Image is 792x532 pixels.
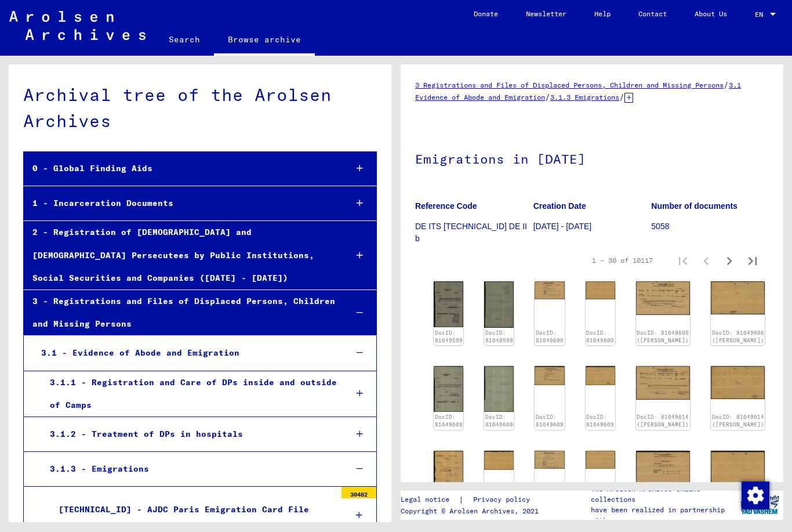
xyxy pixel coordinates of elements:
[464,494,544,506] a: Privacy policy
[484,281,514,328] img: 002.jpg
[535,366,564,385] img: 001.jpg
[651,220,769,233] p: 5058
[24,221,337,289] div: 2 - Registration of [DEMOGRAPHIC_DATA] and [DEMOGRAPHIC_DATA] Persecutees by Public Institutions,...
[535,451,564,469] img: 001.jpg
[415,201,477,211] b: Reference Code
[711,451,765,485] img: 002.jpg
[591,505,736,526] p: have been realized in partnership with
[485,330,513,344] a: DocID: 81649599
[591,484,736,505] p: The Arolsen Archives online collections
[586,281,615,299] img: 002.jpg
[401,494,544,506] div: |
[755,10,768,19] span: EN
[586,330,614,344] a: DocID: 81649600
[434,366,463,412] img: 001.jpg
[9,11,146,40] img: Arolsen_neg.svg
[741,249,764,272] button: Last page
[637,414,689,428] a: DocID: 81649614 ([PERSON_NAME])
[435,330,463,344] a: DocID: 81649599
[415,132,769,183] h1: Emigrations in [DATE]
[550,93,619,102] a: 3.1.3 Emigrations
[712,330,764,344] a: DocID: 81649606 ([PERSON_NAME])
[533,201,586,211] b: Creation Date
[712,414,764,428] a: DocID: 81649614 ([PERSON_NAME])
[619,92,624,102] span: /
[401,506,544,516] p: Copyright © Arolsen Archives, 2021
[586,414,614,428] a: DocID: 81649609
[50,498,336,521] div: [TECHNICAL_ID] - AJDC Paris Emigration Card File
[586,451,615,469] img: 002.jpg
[434,451,463,495] img: 001.jpg
[536,330,564,344] a: DocID: 81649600
[24,157,337,180] div: 0 - Global Finding Aids
[485,414,513,428] a: DocID: 81649608
[592,255,653,266] div: 1 – 30 of 10117
[41,458,337,480] div: 3.1.3 - Emigrations
[415,81,724,89] a: 3 Registrations and Files of Displaced Persons, Children and Missing Persons
[636,281,690,315] img: 001.jpg
[434,281,463,327] img: 001.jpg
[637,330,689,344] a: DocID: 81649606 ([PERSON_NAME])
[401,494,459,506] a: Legal notice
[533,220,651,233] p: [DATE] - [DATE]
[724,79,729,90] span: /
[695,249,718,272] button: Previous page
[41,371,337,417] div: 3.1.1 - Registration and Care of DPs inside and outside of Camps
[41,423,337,446] div: 3.1.2 - Treatment of DPs in hospitals
[671,249,695,272] button: First page
[536,414,564,428] a: DocID: 81649609
[738,490,782,519] img: yv_logo.png
[545,92,550,102] span: /
[23,82,377,134] div: Archival tree of the Arolsen Archives
[155,26,214,53] a: Search
[535,281,564,299] img: 001.jpg
[484,451,514,471] img: 002.jpg
[742,482,769,509] img: Change consent
[214,26,315,56] a: Browse archive
[24,290,337,335] div: 3 - Registrations and Files of Displaced Persons, Children and Missing Persons
[435,414,463,428] a: DocID: 81649608
[711,281,765,314] img: 002.jpg
[484,366,514,412] img: 002.jpg
[651,201,737,211] b: Number of documents
[718,249,741,272] button: Next page
[636,451,690,485] img: 001.jpg
[32,342,337,364] div: 3.1 - Evidence of Abode and Emigration
[341,487,376,498] div: 30482
[24,192,337,215] div: 1 - Incarceration Documents
[415,220,533,245] p: DE ITS [TECHNICAL_ID] DE II b
[711,366,765,399] img: 002.jpg
[586,366,615,385] img: 002.jpg
[636,366,690,399] img: 001.jpg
